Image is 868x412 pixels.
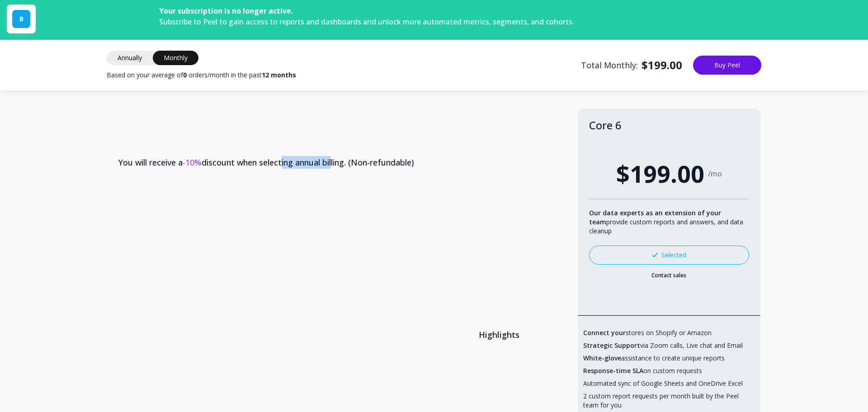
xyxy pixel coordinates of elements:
[583,366,702,375] span: on custom requests
[153,51,198,65] span: Monthly
[652,251,686,260] div: Selected
[589,208,743,235] span: provide custom reports and answers, and data cleanup
[159,17,574,27] span: Subscribe to Peel to gain access to reports and dashboards and unlock more automated metrics, seg...
[583,354,725,363] span: assistance to create unique reports
[108,142,578,183] th: You will receive a discount when selecting annual billing. (Non-refundable)
[693,56,761,75] button: Buy Peel
[581,58,682,72] span: Total Monthly:
[107,51,153,65] span: Annually
[583,379,743,388] span: Automated sync of Google Sheets and OneDrive Excel
[183,71,187,79] b: 0
[583,328,712,337] span: stores on Shopify or Amazon
[642,58,682,72] b: $199.00
[262,71,296,79] b: 12 months
[583,366,643,375] b: Response-time SLA
[183,157,202,168] span: -10%
[583,341,743,350] span: via Zoom calls, Live chat and Email
[589,272,749,279] a: Contact sales
[583,354,621,362] b: White-glove
[652,253,658,257] img: svg+xml;base64,PHN2ZyB3aWR0aD0iMTMiIGhlaWdodD0iMTAiIHZpZXdCb3g9IjAgMCAxMyAxMCIgZmlsbD0ibm9uZSIgeG...
[708,169,722,178] span: /mo
[583,328,626,337] b: Connect your
[616,156,704,191] span: $199.00
[583,341,640,350] b: Strategic Support
[583,392,755,410] span: 2 custom report requests per month built by the Peel team for you
[589,120,749,131] div: Core 6
[19,14,24,24] span: B
[589,208,721,226] b: Our data experts as an extension of your team
[107,71,296,80] span: Based on your average of orders/month in the past
[159,6,293,16] span: Your subscription is no longer active.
